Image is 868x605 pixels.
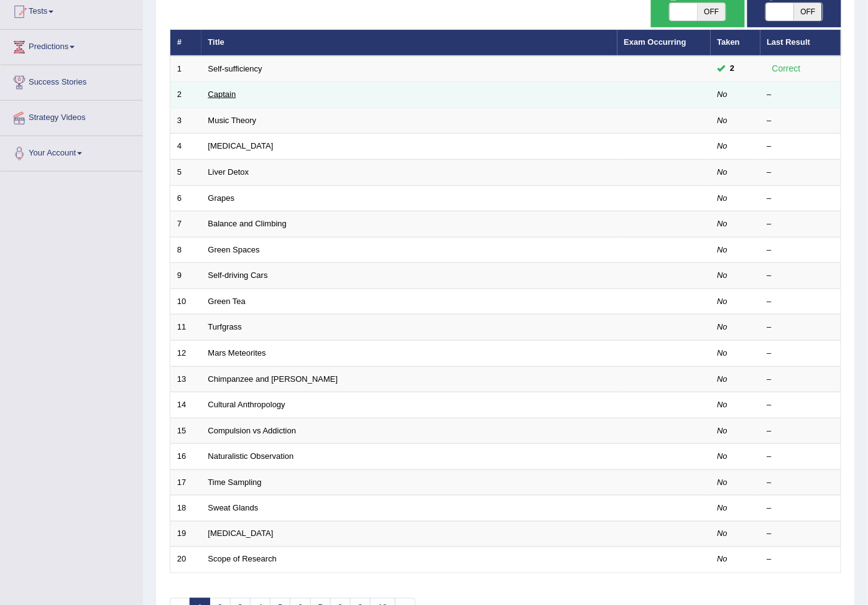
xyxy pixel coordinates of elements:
em: No [718,90,728,99]
em: No [718,245,728,254]
div: – [767,502,834,514]
a: Green Tea [208,297,246,306]
a: Turfgrass [208,322,242,331]
td: 6 [170,185,201,211]
em: No [718,141,728,150]
span: OFF [698,3,726,21]
a: Grapes [208,193,235,203]
div: – [767,529,834,540]
div: – [767,554,834,566]
a: Your Account [1,136,142,167]
span: You can still take this question [726,62,740,75]
a: Captain [208,90,236,99]
a: Scope of Research [208,555,277,564]
td: 17 [170,469,201,496]
div: – [767,115,834,127]
span: OFF [794,3,822,21]
a: Naturalistic Observation [208,451,294,461]
div: – [767,141,834,152]
em: No [718,219,728,228]
div: – [767,477,834,489]
em: No [718,297,728,306]
div: – [767,425,834,437]
div: – [767,167,834,178]
th: # [170,30,201,56]
td: 14 [170,392,201,418]
em: No [718,426,728,435]
a: [MEDICAL_DATA] [208,529,274,538]
td: 13 [170,366,201,392]
em: No [718,322,728,331]
a: Sweat Glands [208,503,259,512]
th: Taken [711,30,760,56]
td: 19 [170,521,201,547]
div: – [767,270,834,282]
td: 16 [170,444,201,470]
div: – [767,89,834,101]
td: 10 [170,289,201,315]
em: No [718,400,728,409]
div: – [767,244,834,256]
em: No [718,478,728,487]
a: Predictions [1,30,142,61]
a: Exam Occurring [624,37,686,47]
td: 15 [170,418,201,444]
td: 3 [170,108,201,134]
td: 7 [170,211,201,238]
div: – [767,374,834,386]
em: No [718,270,728,280]
em: No [718,451,728,461]
a: Chimpanzee and [PERSON_NAME] [208,374,338,384]
a: Mars Meteorites [208,348,266,358]
em: No [718,503,728,512]
a: Success Stories [1,65,142,96]
td: 8 [170,237,201,263]
div: Correct [767,62,806,76]
a: Liver Detox [208,167,249,177]
td: 18 [170,496,201,522]
div: – [767,399,834,411]
div: – [767,348,834,359]
a: Green Spaces [208,245,260,254]
a: Self-driving Cars [208,270,268,280]
a: Time Sampling [208,478,262,487]
em: No [718,348,728,358]
em: No [718,555,728,564]
td: 2 [170,82,201,108]
a: Music Theory [208,116,257,125]
td: 20 [170,547,201,573]
td: 11 [170,315,201,341]
em: No [718,529,728,538]
a: Balance and Climbing [208,219,287,228]
th: Last Result [760,30,841,56]
th: Title [201,30,617,56]
td: 1 [170,56,201,82]
em: No [718,116,728,125]
td: 5 [170,160,201,186]
em: No [718,193,728,203]
td: 9 [170,263,201,289]
em: No [718,167,728,177]
td: 4 [170,134,201,160]
div: – [767,193,834,205]
div: – [767,296,834,308]
a: Cultural Anthropology [208,400,285,409]
a: Self-sufficiency [208,64,262,73]
a: [MEDICAL_DATA] [208,141,274,150]
td: 12 [170,340,201,366]
div: – [767,451,834,463]
div: – [767,218,834,230]
div: – [767,321,834,333]
em: No [718,374,728,384]
a: Compulsion vs Addiction [208,426,297,435]
a: Strategy Videos [1,101,142,132]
